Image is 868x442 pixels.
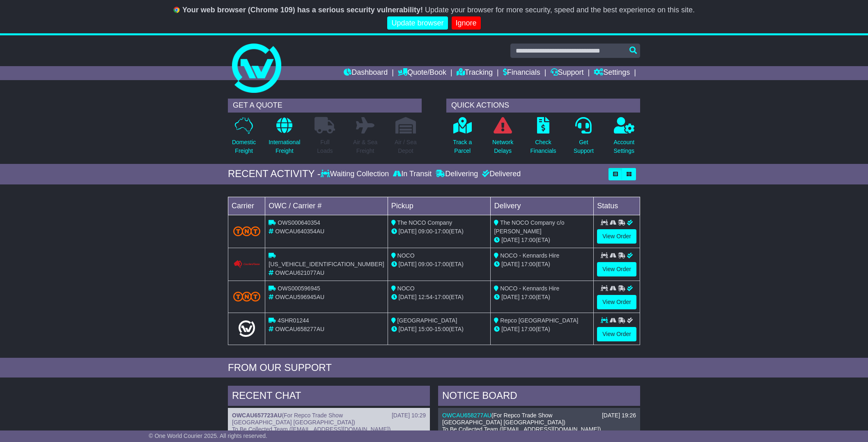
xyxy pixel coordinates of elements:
[434,326,449,332] span: 15:00
[398,66,446,80] a: Quote/Book
[442,426,601,433] span: To Be Collected Team ([EMAIL_ADDRESS][DOMAIN_NAME])
[530,117,557,160] a: CheckFinancials
[500,285,559,292] span: NOCO - Kennards Hire
[602,412,636,419] div: [DATE] 19:26
[399,228,417,235] span: [DATE]
[494,260,590,269] div: (ETA)
[232,412,282,419] a: OWCAU657723AU
[268,117,301,160] a: InternationalFreight
[275,294,324,300] span: OWCAU596945AU
[501,237,519,243] span: [DATE]
[453,138,472,155] p: Track a Parcel
[275,326,324,332] span: OWCAU658277AU
[278,285,320,292] span: OWS000596945
[353,138,377,155] p: Air & Sea Freight
[275,228,324,235] span: OWCAU640354AU
[434,228,449,235] span: 17:00
[269,138,300,155] p: International Freight
[521,261,535,267] span: 17:00
[594,197,640,215] td: Status
[597,327,636,341] a: View Order
[395,138,417,155] p: Air / Sea Depot
[232,412,353,426] span: For Repco Trade Show [GEOGRAPHIC_DATA] [GEOGRAPHIC_DATA]
[321,170,391,179] div: Waiting Collection
[494,236,590,244] div: (ETA)
[387,16,448,30] a: Update browser
[614,138,635,155] p: Account Settings
[452,117,472,160] a: Track aParcel
[269,261,384,267] span: [US_VEHICLE_IDENTIFICATION_NUMBER]
[233,260,260,269] img: Couriers_Please.png
[399,326,417,332] span: [DATE]
[425,6,695,14] span: Update your browser for more security, speed and the best experience on this site.
[232,412,426,426] div: ( )
[551,66,584,80] a: Support
[501,326,519,332] span: [DATE]
[530,138,556,155] p: Check Financials
[457,66,493,80] a: Tracking
[494,219,564,235] span: The NOCO Company c/o [PERSON_NAME]
[228,362,640,374] div: FROM OUR SUPPORT
[239,320,255,337] img: Light
[442,412,636,426] div: ( )
[391,227,487,236] div: - (ETA)
[500,317,578,324] span: Repco [GEOGRAPHIC_DATA]
[278,317,309,324] span: 4SHR01244
[434,170,480,179] div: Delivering
[521,237,535,243] span: 17:00
[597,295,636,309] a: View Order
[397,252,415,259] span: NOCO
[501,294,519,300] span: [DATE]
[494,293,590,302] div: (ETA)
[278,219,320,226] span: OWS000640354
[597,262,636,276] a: View Order
[265,197,388,215] td: OWC / Carrier #
[452,16,481,30] a: Ignore
[232,426,390,433] span: To Be Collected Team ([EMAIL_ADDRESS][DOMAIN_NAME])
[613,117,635,160] a: AccountSettings
[480,170,521,179] div: Delivered
[492,117,514,160] a: NetworkDelays
[275,269,324,276] span: OWCAU621077AU
[597,229,636,244] a: View Order
[418,294,433,300] span: 12:54
[397,317,457,324] span: [GEOGRAPHIC_DATA]
[438,386,640,408] div: NOTICE BOARD
[521,294,535,300] span: 17:00
[391,260,487,269] div: - (ETA)
[392,412,426,419] div: [DATE] 10:29
[228,386,430,408] div: RECENT CHAT
[233,292,260,302] img: TNT_Domestic.png
[418,228,433,235] span: 09:00
[149,433,267,439] span: © One World Courier 2025. All rights reserved.
[574,138,594,155] p: Get Support
[228,197,265,215] td: Carrier
[233,226,260,236] img: TNT_Domestic.png
[594,66,630,80] a: Settings
[491,197,594,215] td: Delivery
[232,117,256,160] a: DomesticFreight
[232,138,256,155] p: Domestic Freight
[446,99,640,113] div: QUICK ACTIONS
[399,261,417,267] span: [DATE]
[442,412,491,419] a: OWCAU658277AU
[391,170,434,179] div: In Transit
[315,138,335,155] p: Full Loads
[228,168,321,180] div: RECENT ACTIVITY -
[492,138,513,155] p: Network Delays
[397,219,452,226] span: The NOCO Company
[418,326,433,332] span: 15:00
[494,325,590,334] div: (ETA)
[442,412,563,426] span: For Repco Trade Show [GEOGRAPHIC_DATA] [GEOGRAPHIC_DATA]
[391,325,487,334] div: - (ETA)
[434,261,449,267] span: 17:00
[344,66,388,80] a: Dashboard
[501,261,519,267] span: [DATE]
[521,326,535,332] span: 17:00
[397,285,415,292] span: NOCO
[503,66,540,80] a: Financials
[399,294,417,300] span: [DATE]
[182,6,423,14] b: Your web browser (Chrome 109) has a serious security vulnerability!
[434,294,449,300] span: 17:00
[500,252,559,259] span: NOCO - Kennards Hire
